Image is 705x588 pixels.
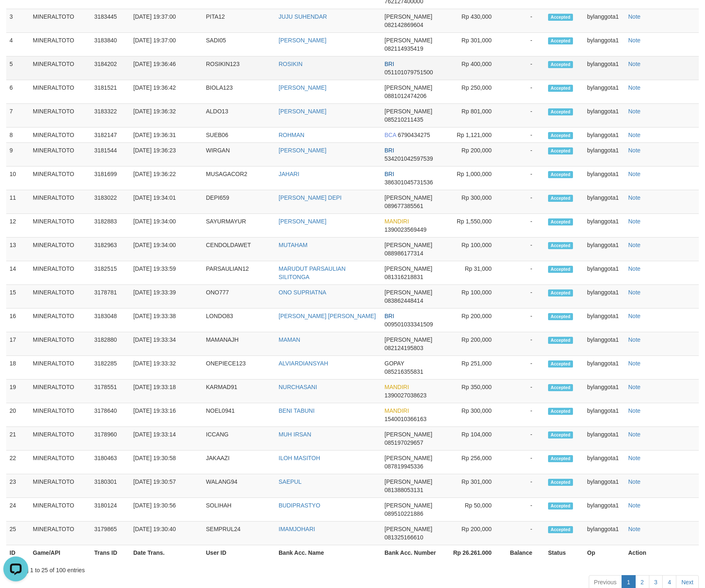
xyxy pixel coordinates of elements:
td: bylanggota1 [584,33,625,56]
a: Note [628,61,641,67]
a: BUDIPRASTYO [279,502,320,509]
td: 3178781 [91,285,130,309]
span: BRI [384,313,394,319]
td: Rp 100,000 [443,285,504,309]
a: Note [628,108,641,115]
td: bylanggota1 [584,238,625,261]
td: ROSIKIN123 [203,56,275,80]
td: 3183445 [91,9,130,33]
td: MINERALTOTO [29,427,91,451]
span: [PERSON_NAME] [384,336,432,343]
td: 9 [6,143,29,167]
td: MINERALTOTO [29,104,91,127]
span: Copy 1540010366163 to clipboard [384,416,426,422]
td: bylanggota1 [584,403,625,427]
span: [PERSON_NAME] [384,37,432,44]
span: Accepted [548,108,573,115]
td: MINERALTOTO [29,190,91,214]
td: Rp 1,000,000 [443,167,504,190]
td: MINERALTOTO [29,451,91,474]
td: [DATE] 19:36:22 [130,167,203,190]
td: MINERALTOTO [29,403,91,427]
td: 3183048 [91,309,130,332]
td: MINERALTOTO [29,238,91,261]
a: BENI TABUNI [279,407,315,414]
td: [DATE] 19:34:01 [130,190,203,214]
span: [PERSON_NAME] [384,84,432,91]
span: BRI [384,61,394,67]
td: 3181699 [91,167,130,190]
td: MINERALTOTO [29,474,91,498]
td: 7 [6,104,29,127]
td: [DATE] 19:30:57 [130,474,203,498]
td: Rp 104,000 [443,427,504,451]
td: [DATE] 19:33:59 [130,261,203,285]
td: [DATE] 19:36:42 [130,80,203,104]
td: - [504,80,545,104]
td: Rp 350,000 [443,380,504,403]
td: - [504,451,545,474]
span: BRI [384,147,394,154]
td: - [504,474,545,498]
span: Accepted [548,360,573,367]
a: Note [628,132,641,138]
a: MUTAHAM [279,242,308,248]
td: MINERALTOTO [29,309,91,332]
td: 3178960 [91,427,130,451]
span: Accepted [548,337,573,344]
td: 13 [6,238,29,261]
a: JAHARI [279,171,299,177]
td: 19 [6,380,29,403]
td: NOEL0941 [203,403,275,427]
td: 3182963 [91,238,130,261]
a: Note [628,526,641,532]
a: MARUDUT PARSAULIAN SILITONGA [279,265,345,280]
td: Rp 256,000 [443,451,504,474]
a: Note [628,313,641,319]
td: - [504,427,545,451]
a: [PERSON_NAME] [279,108,326,115]
td: Rp 301,000 [443,33,504,56]
span: Copy 085216355831 to clipboard [384,368,423,375]
a: ONO SUPRIATNA [279,289,326,296]
span: BCA [384,132,396,138]
span: Copy 081316218831 to clipboard [384,274,423,280]
a: ILOH MASITOH [279,455,320,461]
td: bylanggota1 [584,127,625,143]
td: WALANG94 [203,474,275,498]
a: Note [628,360,641,367]
td: 11 [6,190,29,214]
td: 3180124 [91,498,130,522]
td: MAMANAJH [203,332,275,356]
td: [DATE] 19:34:00 [130,238,203,261]
span: Copy 089510221886 to clipboard [384,510,423,517]
td: DEPI659 [203,190,275,214]
td: - [504,127,545,143]
a: Note [628,84,641,91]
td: bylanggota1 [584,56,625,80]
td: 3183022 [91,190,130,214]
td: bylanggota1 [584,427,625,451]
td: [DATE] 19:33:34 [130,332,203,356]
span: Copy 386301045731536 to clipboard [384,179,433,186]
a: SAEPUL [279,478,301,485]
span: Copy 1390023569449 to clipboard [384,226,426,233]
td: MINERALTOTO [29,80,91,104]
span: Accepted [548,455,573,462]
td: WIRGAN [203,143,275,167]
td: MUSAGACOR2 [203,167,275,190]
td: MINERALTOTO [29,332,91,356]
td: LONDO83 [203,309,275,332]
span: Accepted [548,479,573,486]
a: Note [628,502,641,509]
td: bylanggota1 [584,285,625,309]
a: [PERSON_NAME] [279,37,326,44]
td: Rp 301,000 [443,474,504,498]
td: ONEPIECE123 [203,356,275,380]
td: [DATE] 19:30:56 [130,498,203,522]
td: MINERALTOTO [29,498,91,522]
span: Copy 1390027038623 to clipboard [384,392,426,399]
a: NURCHASANI [279,384,317,390]
span: Accepted [548,171,573,178]
td: 24 [6,498,29,522]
